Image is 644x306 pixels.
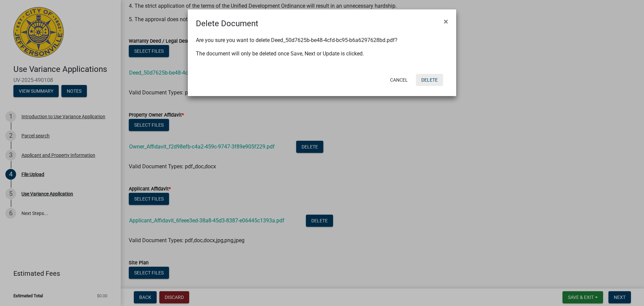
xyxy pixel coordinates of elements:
[196,36,448,44] p: Are you sure you want to delete Deed_50d7625b-be48-4cfd-bc95-b6a6297628bd.pdf?
[444,17,448,26] span: ×
[438,12,453,31] button: Close
[196,50,448,58] p: The document will only be deleted once Save, Next or Update is clicked.
[196,17,258,30] h4: Delete Document
[385,74,413,86] button: Cancel
[416,74,443,86] button: Delete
